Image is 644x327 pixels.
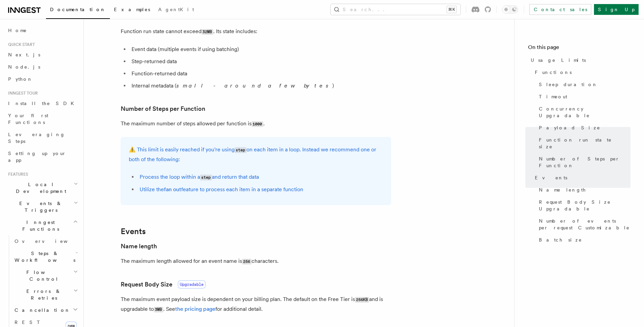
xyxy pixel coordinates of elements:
a: Events [121,227,146,236]
a: Overview [12,235,79,247]
li: Event data (multiple events if using batching) [129,45,391,54]
span: Steps & Workflows [12,250,75,263]
a: Number of events per request Customizable [536,215,630,234]
span: Function run state size [539,136,630,150]
p: ⚠️ This limit is easily reached if you're using on each item in a loop. Instead we recommend one ... [129,145,383,164]
p: Function run state cannot exceed . Its state includes: [121,27,391,36]
span: Setting up your app [8,151,66,163]
code: 32MB [201,29,213,35]
a: fan out [164,186,181,193]
a: Leveraging Steps [5,128,79,147]
span: Inngest Functions [5,219,73,232]
em: small - around a few bytes [176,82,332,89]
code: 3MB [154,307,163,312]
a: Number of Steps per Function [121,104,205,114]
button: Steps & Workflows [12,247,79,266]
span: Batch size [539,236,582,243]
span: Leveraging Steps [8,132,65,144]
span: Events & Triggers [5,200,74,213]
li: Step-returned data [129,57,391,66]
a: Request Body SizeUpgradable [121,280,206,289]
a: Concurrency Upgradable [536,103,630,122]
a: Node.js [5,61,79,73]
span: Number of events per request Customizable [539,218,630,231]
span: Install the SDK [8,101,78,106]
a: Request Body Size Upgradable [536,196,630,215]
span: Features [5,172,28,177]
a: Examples [110,2,154,18]
button: Search...⌘K [331,4,460,15]
span: Functions [535,69,572,76]
span: Documentation [50,7,106,12]
span: Name length [539,186,586,193]
code: step [235,147,246,153]
span: Events [535,174,567,181]
a: Name length [121,242,157,251]
code: 1000 [252,121,263,127]
span: Errors & Retries [12,288,73,301]
li: Internal metadata ( ) [129,81,391,91]
a: Your first Functions [5,109,79,128]
span: Upgradable [178,280,206,288]
span: Usage Limits [531,57,586,64]
span: Overview [15,238,84,244]
a: the pricing page [175,306,215,312]
a: Home [5,24,79,36]
a: Functions [532,66,630,78]
button: Cancellation [12,304,79,316]
span: Your first Functions [8,113,48,125]
button: Local Development [5,178,79,197]
button: Toggle dark mode [502,5,518,14]
p: The maximum number of steps allowed per function is . [121,119,391,129]
span: Number of Steps per Function [539,155,630,169]
span: Node.js [8,64,40,70]
code: 256KB [355,297,369,303]
button: Flow Control [12,266,79,285]
span: Cancellation [12,307,70,313]
a: Python [5,73,79,85]
span: Flow Control [12,269,73,282]
a: Usage Limits [528,54,630,66]
a: Next.js [5,49,79,61]
a: Payload Size [536,122,630,134]
code: step [200,175,212,180]
a: Timeout [536,91,630,103]
span: Sleep duration [539,81,598,88]
li: Function-returned data [129,69,391,78]
a: Sleep duration [536,78,630,91]
a: Name length [536,184,630,196]
button: Events & Triggers [5,197,79,216]
a: Contact sales [529,4,591,15]
code: 256 [242,259,252,265]
span: Quick start [5,42,35,47]
a: Number of Steps per Function [536,153,630,172]
a: AgentKit [154,2,198,18]
span: Inngest tour [5,91,38,96]
h4: On this page [528,43,630,54]
span: Next.js [8,52,40,57]
span: Python [8,76,33,82]
span: Request Body Size Upgradable [539,199,630,212]
a: Sign Up [594,4,639,15]
span: Local Development [5,181,74,195]
span: Concurrency Upgradable [539,105,630,119]
span: Payload Size [539,124,600,131]
span: Home [8,27,27,34]
button: Errors & Retries [12,285,79,304]
span: AgentKit [158,7,194,12]
a: Batch size [536,234,630,246]
a: Documentation [46,2,110,19]
span: Timeout [539,93,567,100]
a: Install the SDK [5,97,79,109]
span: Examples [114,7,150,12]
kbd: ⌘K [447,6,456,13]
p: The maximum length allowed for an event name is characters. [121,256,391,266]
a: Setting up your app [5,147,79,166]
p: The maximum event payload size is dependent on your billing plan. The default on the Free Tier is... [121,295,391,314]
a: Events [532,172,630,184]
li: Process the loop within a and return that data [138,172,383,182]
button: Inngest Functions [5,216,79,235]
a: Function run state size [536,134,630,153]
li: Utilize the feature to process each item in a separate function [138,185,383,194]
